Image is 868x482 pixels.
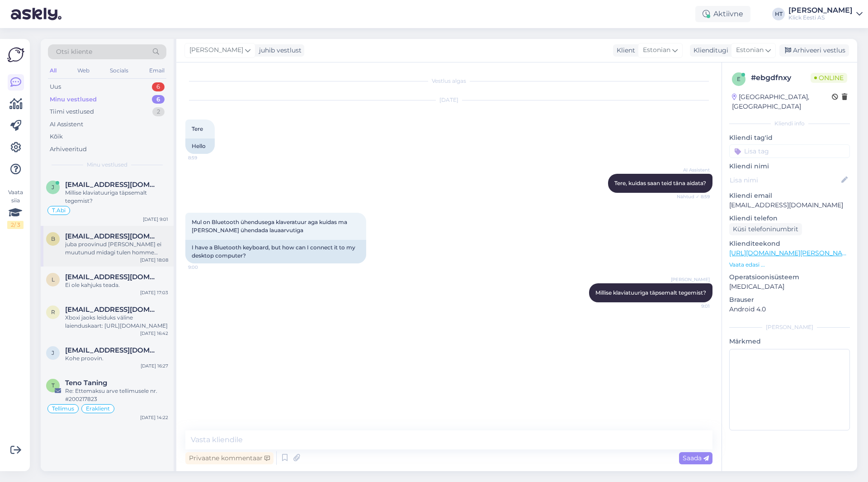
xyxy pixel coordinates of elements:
span: Tere [192,125,203,132]
span: 9:00 [188,264,222,271]
div: All [48,65,58,76]
div: Klick Eesti AS [788,14,853,21]
span: 8:59 [188,154,222,161]
span: [PERSON_NAME] [189,45,243,55]
div: HT [772,8,785,20]
p: Klienditeekond [729,239,850,248]
div: [DATE] 16:42 [140,330,168,337]
div: Klient [613,46,635,55]
div: [PERSON_NAME] [788,7,853,14]
span: [PERSON_NAME] [671,276,710,283]
div: [DATE] 14:22 [140,414,168,421]
span: T.Abi [52,208,66,213]
div: Hello [185,138,215,154]
p: Kliendi email [729,191,850,200]
span: Joul30@mail.ee [65,181,159,189]
div: Re: Ettemaksu arve tellimusele nr. #200217823 [65,387,168,403]
p: Kliendi telefon [729,214,850,223]
div: juhib vestlust [255,46,302,55]
div: Tiimi vestlused [50,107,94,116]
span: Nähtud ✓ 8:59 [676,193,710,200]
span: Eraklient [86,406,110,411]
div: Arhiveeritud [50,145,87,154]
span: Minu vestlused [87,161,127,169]
p: Kliendi nimi [729,162,850,171]
span: r [51,309,55,315]
div: Minu vestlused [50,95,97,104]
span: Saada [683,454,709,462]
span: Teno Taning [65,379,107,387]
div: [DATE] 17:03 [140,289,168,296]
div: I have a Bluetooth keyboard, but how can I connect it to my desktop computer? [185,240,366,263]
span: Millise klaviatuuriga täpsemalt tegemist? [595,289,706,296]
span: jorgenpukk97@gmail.com [65,346,159,354]
div: Millise klaviatuuriga täpsemalt tegemist? [65,189,168,205]
div: Email [147,65,166,76]
p: Operatsioonisüsteem [729,272,850,282]
input: Lisa tag [729,144,850,158]
div: [DATE] 16:27 [141,363,168,369]
p: [MEDICAL_DATA] [729,282,850,291]
div: [DATE] 9:01 [143,216,168,223]
div: AI Assistent [50,120,83,129]
div: Uus [50,82,61,91]
a: [URL][DOMAIN_NAME][PERSON_NAME] [729,249,854,257]
p: Märkmed [729,337,850,346]
span: roheline.garaaz@gmail.com [65,305,159,314]
div: 6 [152,82,165,91]
div: Ei ole kahjuks teada. [65,281,168,289]
div: # ebgdfnxy [751,72,811,83]
div: Vestlus algas [185,77,712,85]
div: [GEOGRAPHIC_DATA], [GEOGRAPHIC_DATA] [732,92,832,111]
span: J [52,184,54,191]
div: Kõik [50,132,63,141]
div: Klienditugi [690,46,728,55]
div: juba proovinud [PERSON_NAME] ei muutunud midagi tulen homme klicki siis. [65,240,168,257]
div: [DATE] 18:08 [140,257,168,263]
div: 6 [152,95,165,104]
div: 2 [152,107,165,116]
div: Privaatne kommentaar [185,452,274,464]
p: Android 4.0 [729,305,850,314]
span: Tere, kuidas saan teid täna aidata? [614,180,706,186]
span: AI Assistent [676,167,710,173]
span: Mul on Bluetooth ühendusega klaveratuur aga kuidas ma [PERSON_NAME] ühendada lauaarvutiga [192,219,349,234]
div: [DATE] [185,96,712,104]
span: Tellimus [52,406,74,411]
div: Web [75,65,91,76]
p: Vaata edasi ... [729,261,850,269]
div: Aktiivne [695,6,750,22]
span: T [52,382,55,389]
input: Lisa nimi [730,175,840,185]
p: Brauser [729,295,850,305]
span: Estonian [736,45,764,55]
span: j [52,349,54,356]
div: 2 / 3 [7,221,24,229]
span: baconaron9@gmail.com [65,232,159,240]
img: Askly Logo [7,46,24,63]
a: [PERSON_NAME]Klick Eesti AS [788,7,863,21]
span: 9:01 [676,303,710,310]
span: l [52,276,55,283]
div: Socials [108,65,130,76]
span: Estonian [643,45,670,55]
div: Kliendi info [729,119,850,128]
div: [PERSON_NAME] [729,323,850,331]
div: Xboxi jaoks leiduks väline laienduskaart: [URL][DOMAIN_NAME] [65,314,168,330]
span: langimorten@gmail.com [65,273,159,281]
div: Arhiveeri vestlus [779,44,849,57]
div: Küsi telefoninumbrit [729,223,802,235]
div: Kohe proovin. [65,354,168,363]
span: Online [811,73,847,83]
span: Otsi kliente [56,47,92,57]
p: Kliendi tag'id [729,133,850,143]
div: Vaata siia [7,188,24,229]
span: b [51,235,55,242]
p: [EMAIL_ADDRESS][DOMAIN_NAME] [729,200,850,210]
span: e [737,76,741,82]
